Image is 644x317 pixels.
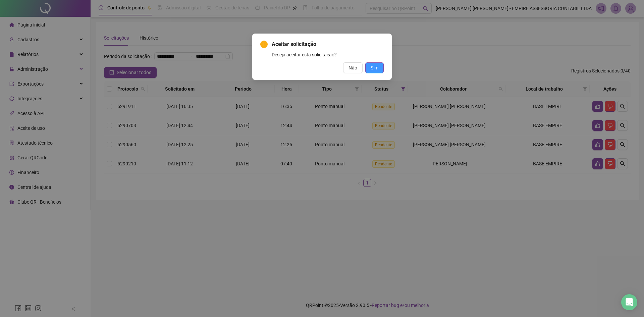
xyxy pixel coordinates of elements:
[260,41,268,48] span: exclamation-circle
[272,40,384,48] span: Aceitar solicitação
[621,294,637,310] div: Open Intercom Messenger
[272,51,384,58] div: Deseja aceitar esta solicitação?
[343,62,363,73] button: Não
[365,62,384,73] button: Sim
[348,64,357,71] span: Não
[371,64,378,71] span: Sim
